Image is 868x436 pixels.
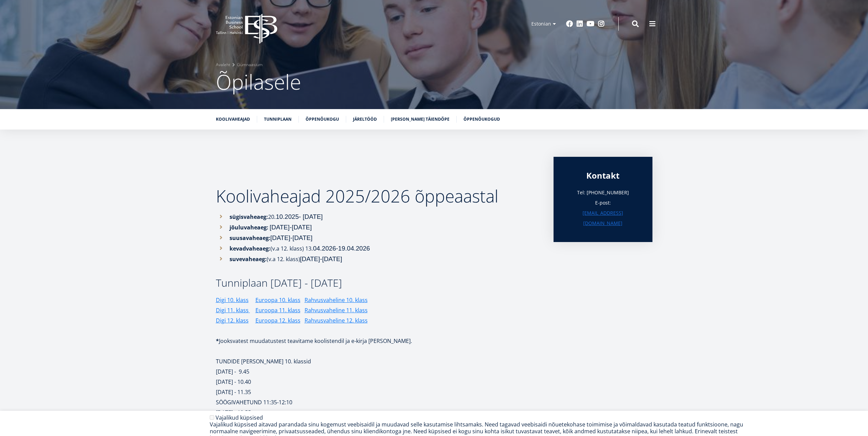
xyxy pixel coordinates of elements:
[566,20,573,27] a: Facebook
[216,187,540,205] h2: Koolivaheajad 2025/2026 õppeaastal
[274,213,323,220] span: .10.2025- [DATE]
[587,20,594,27] a: Youtube
[270,224,312,231] span: [DATE]-[DATE]
[230,213,268,221] strong: sügisvaheaeg:
[264,116,292,123] a: tunniplaan
[216,116,250,123] a: koolivaheajad
[216,211,540,222] li: 20
[216,366,540,397] p: [DATE] - 9.45 [DATE] - 10.40 [DATE] - 11.35
[216,305,249,315] a: Digi 11. klass
[216,278,540,288] h3: Tunniplaan [DATE] - [DATE]
[464,116,500,123] a: Õppenõukogud
[567,208,639,228] a: [EMAIL_ADDRESS][DOMAIN_NAME]
[598,20,605,27] a: Instagram
[216,356,540,366] p: TUNDIDE [PERSON_NAME] 10. klassid
[230,234,270,242] strong: suusavaheaeg:
[305,315,368,326] a: Rahvusvaheline 12. klass
[216,336,540,346] p: Jooksvatest muudatustest teavitame koolistendil ja e-kirja [PERSON_NAME].
[216,61,230,68] a: Avaleht
[305,295,368,305] a: Rahvusvaheline 10. klass
[237,61,263,68] a: Gümnaasium
[230,255,267,263] strong: suvevaheaeg:
[300,255,342,262] span: [DATE]-[DATE]
[216,315,249,326] a: Digi 12. klass
[255,305,300,315] a: Euroopa 11. klass
[255,315,300,326] a: Euroopa 12. klass
[305,305,368,315] a: Rahvusvaheline 11. klass
[216,397,540,407] p: SÖÖGIVAHETUND 11:35-12:10
[576,20,583,27] a: Linkedin
[567,187,639,228] p: Tel: [PHONE_NUMBER] E-post:
[216,295,249,305] a: Digi 10. klass
[311,245,370,252] span: .04.2026-19.04.2026
[255,295,300,305] a: Euroopa 10. klass
[230,245,270,252] strong: kevadvaheaeg:
[391,116,450,123] a: [PERSON_NAME] täiendõpe
[306,116,339,123] a: õppenõukogu
[216,68,301,96] span: Õpilasele
[567,170,639,181] div: Kontakt
[230,224,268,231] strong: jõuluvaheaeg:
[270,234,313,241] span: [DATE]-[DATE]
[216,414,263,421] label: Vajalikud küpsised
[216,243,540,254] li: (v.a 12. klass) 13
[216,254,540,264] li: (v.a 12. klass)
[353,116,377,123] a: järeltööd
